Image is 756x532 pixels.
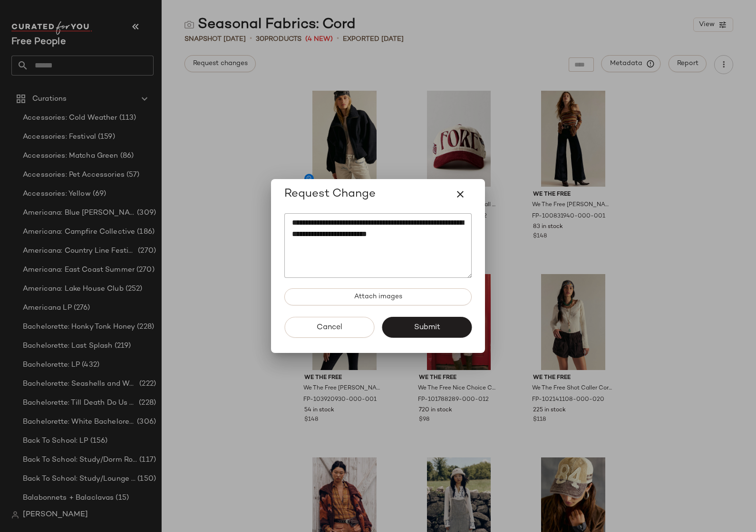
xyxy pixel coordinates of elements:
[284,317,374,338] button: Cancel
[354,293,402,301] span: Attach images
[413,323,440,332] span: Submit
[382,317,472,338] button: Submit
[284,187,376,202] span: Request Change
[284,288,472,305] button: Attach images
[316,323,342,332] span: Cancel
